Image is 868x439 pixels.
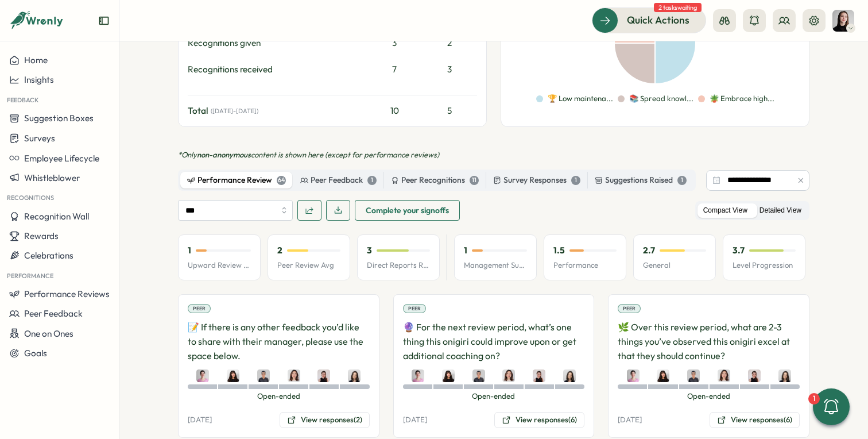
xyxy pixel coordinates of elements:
div: Recognitions given [188,37,367,49]
div: 1 [571,176,580,185]
button: Expand sidebar [98,15,110,26]
span: Employee Lifecycle [24,153,99,164]
p: Performance [553,260,617,271]
span: Insights [24,74,54,85]
img: Syed Muhammad Hasan Naqvi [687,369,700,382]
img: Elisabetta Casagrande [778,369,791,382]
p: 📝 If there is any other feedback you’d like to share with their manager, please use the space below. [188,320,370,363]
span: Whistleblower [24,172,80,183]
div: Peer [188,304,211,313]
span: Complete your signoffs [366,201,449,220]
span: Celebrations [24,250,73,261]
span: Open-ended [188,391,370,402]
div: Performance Review [187,174,286,187]
div: 3 [371,37,417,49]
button: View responses(2) [280,412,370,428]
div: 7 [371,63,417,76]
div: Suggestions Raised [595,174,687,187]
p: [DATE] [188,415,212,425]
img: Elisabetta Casagrande [348,369,361,382]
img: Axi Molnar [748,369,761,382]
div: 11 [470,176,479,185]
img: Emily Siu [288,369,300,382]
span: Rewards [24,230,59,241]
p: Level Progression [733,260,796,271]
span: Goals [24,348,47,359]
img: Ketevan Dzukaevi [627,369,640,382]
img: Ketevan Dzukaevi [412,369,424,382]
img: Syed Muhammad Hasan Naqvi [472,369,485,382]
div: Peer Feedback [300,174,377,187]
img: Elena Ladushyna [832,10,854,32]
p: 🏆 Low maintena... [548,94,613,104]
span: One on Ones [24,328,73,339]
span: Suggestion Boxes [24,113,94,124]
div: 64 [277,176,286,185]
img: Domenica 'Kelly' Rosa [227,369,239,382]
span: Quick Actions [627,13,689,28]
span: Total [188,105,208,117]
div: 1 [808,393,820,405]
label: Detailed View [754,203,807,218]
span: ( [DATE] - [DATE] ) [211,107,258,115]
p: 1 [464,244,467,257]
p: 1.5 [553,244,565,257]
img: Domenica 'Kelly' Rosa [442,369,455,382]
span: Open-ended [403,391,585,402]
p: 3 [367,244,372,257]
span: Home [24,55,48,66]
div: Recognitions received [188,63,367,76]
div: 1 [677,176,687,185]
div: 5 [422,105,477,117]
p: Upward Review Avg [188,260,251,271]
span: Peer Feedback [24,308,83,319]
button: Complete your signoffs [355,200,460,221]
p: Direct Reports Review Avg [367,260,430,271]
div: Peer [618,304,641,313]
p: 2.7 [643,244,655,257]
button: View responses(6) [494,412,584,428]
img: Ketevan Dzukaevi [196,369,209,382]
p: 2 [277,244,282,257]
span: non-anonymous [197,150,251,159]
div: Peer [403,304,426,313]
div: Survey Responses [493,174,580,187]
span: 2 tasks waiting [654,3,702,12]
span: Surveys [24,133,55,144]
p: 🔮 For the next review period, what’s one thing this onigiri could improve upon or get additional ... [403,320,585,363]
p: 🪴 Embrace high... [710,94,774,104]
p: 3.7 [733,244,745,257]
p: General [643,260,706,271]
button: 1 [813,388,850,425]
button: Quick Actions [592,7,706,33]
p: 📚 Spread knowl... [629,94,693,104]
p: [DATE] [403,415,427,425]
span: Open-ended [618,391,800,402]
div: 2 [422,37,477,49]
div: Peer Recognitions [391,174,479,187]
p: 🌿 Over this review period, what are 2-3 things you’ve observed this onigiri excel at that they sh... [618,320,800,363]
label: Compact View [697,203,753,218]
p: Management Support [464,260,527,271]
img: Emily Siu [718,369,730,382]
div: 3 [422,63,477,76]
img: Elisabetta Casagrande [563,369,576,382]
img: Axi Molnar [317,369,330,382]
img: Domenica 'Kelly' Rosa [657,369,669,382]
img: Syed Muhammad Hasan Naqvi [257,369,270,382]
button: View responses(6) [710,412,800,428]
img: Emily Siu [502,369,515,382]
p: Peer Review Avg [277,260,340,271]
p: [DATE] [618,415,642,425]
img: Axi Molnar [533,369,545,382]
p: 1 [188,244,191,257]
span: Performance Reviews [24,288,110,299]
div: 10 [371,105,417,117]
div: 1 [367,176,377,185]
p: *Only content is shown here (except for performance reviews) [178,150,809,160]
span: Recognition Wall [24,211,89,222]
